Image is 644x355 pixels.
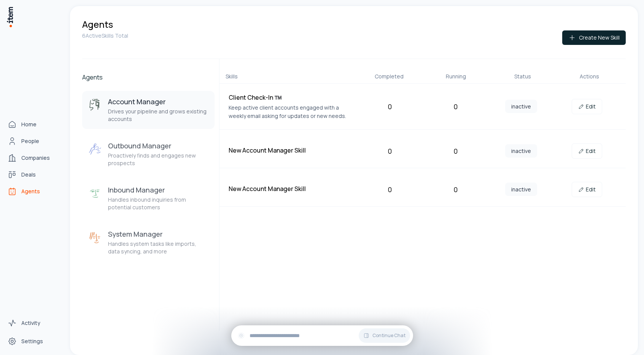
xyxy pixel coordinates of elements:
[572,99,602,114] a: Edit
[88,187,102,201] img: Inbound Manager
[82,135,215,173] button: Outbound ManagerOutbound ManagerProactively finds and engages new prospects
[82,223,215,261] button: System ManagerSystem ManagerHandles system tasks like imports, data syncing, and more
[108,97,208,106] h3: Account Manager
[21,171,36,178] span: Deals
[426,101,485,112] div: 0
[82,18,113,30] h1: Agents
[360,146,420,156] div: 0
[21,137,39,145] span: People
[5,184,62,199] a: Agents
[5,117,62,132] a: Home
[572,182,602,197] a: Edit
[82,91,215,129] button: Account ManagerAccount ManagerDrives your pipeline and grows existing accounts
[226,73,353,80] div: Skills
[229,103,354,120] p: Keep active client accounts engaged with a weekly email asking for updates or new needs.
[88,231,102,245] img: System Manager
[82,32,128,40] p: 6 Active Skills Total
[426,73,486,80] div: Running
[372,333,405,339] span: Continue Chat
[505,183,537,196] span: inactive
[21,188,40,195] span: Agents
[88,99,102,112] img: Account Manager
[5,167,62,182] a: Deals
[108,196,208,211] p: Handles inbound inquiries from potential customers
[5,150,62,166] a: Companies
[108,152,208,167] p: Proactively finds and engages new prospects
[88,143,102,156] img: Outbound Manager
[82,73,215,82] h2: Agents
[229,146,354,155] h4: New Account Manager Skill
[5,315,62,331] a: Activity
[360,184,420,195] div: 0
[82,179,215,217] button: Inbound ManagerInbound ManagerHandles inbound inquiries from potential customers
[108,185,208,194] h3: Inbound Manager
[426,184,485,195] div: 0
[108,108,208,123] p: Drives your pipeline and grows existing accounts
[559,73,620,80] div: Actions
[21,154,50,162] span: Companies
[492,73,553,80] div: Status
[572,143,602,159] a: Edit
[108,229,208,239] h3: System Manager
[505,100,537,113] span: inactive
[229,184,354,193] h4: New Account Manager Skill
[108,240,208,255] p: Handles system tasks like imports, data syncing, and more
[21,319,40,327] span: Activity
[359,328,410,343] button: Continue Chat
[426,146,485,156] div: 0
[360,101,420,112] div: 0
[6,6,14,28] img: Item Brain Logo
[108,141,208,150] h3: Outbound Manager
[5,334,62,349] a: Settings
[359,73,420,80] div: Completed
[5,134,62,149] a: People
[505,144,537,158] span: inactive
[229,93,354,102] h4: Client Check-In ™️
[21,121,37,128] span: Home
[562,30,626,45] button: Create New Skill
[231,325,413,346] div: Continue Chat
[21,337,43,345] span: Settings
